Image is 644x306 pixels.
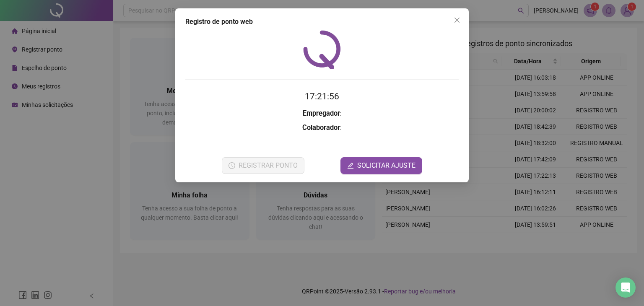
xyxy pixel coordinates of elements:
[303,30,341,69] img: QRPoint
[185,108,459,119] h3: :
[222,157,304,174] button: REGISTRAR PONTO
[185,17,459,27] div: Registro de ponto web
[347,162,354,169] span: edit
[185,122,459,133] h3: :
[615,277,636,298] div: Open Intercom Messenger
[454,17,460,23] span: close
[302,124,340,132] strong: Colaborador
[305,91,339,101] time: 17:21:56
[340,157,422,174] button: editSOLICITAR AJUSTE
[357,161,415,171] span: SOLICITAR AJUSTE
[450,13,464,27] button: Close
[303,109,340,117] strong: Empregador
